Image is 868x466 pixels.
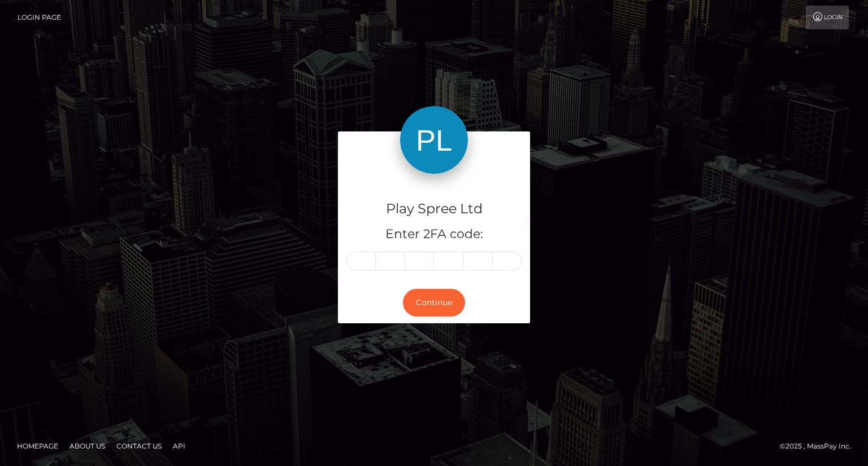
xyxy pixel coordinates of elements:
a: Contact Us [112,437,166,455]
a: Login [806,6,849,29]
a: API [168,437,190,455]
h5: Enter 2FA code: [346,226,522,243]
img: Play Spree Ltd [400,106,468,174]
a: About Us [65,437,110,455]
button: Continue [403,289,465,316]
a: Homepage [12,437,63,455]
div: © 2025 , MassPay Inc. [780,440,860,452]
a: Login Page [18,6,61,29]
h4: Play Spree Ltd [346,199,522,219]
